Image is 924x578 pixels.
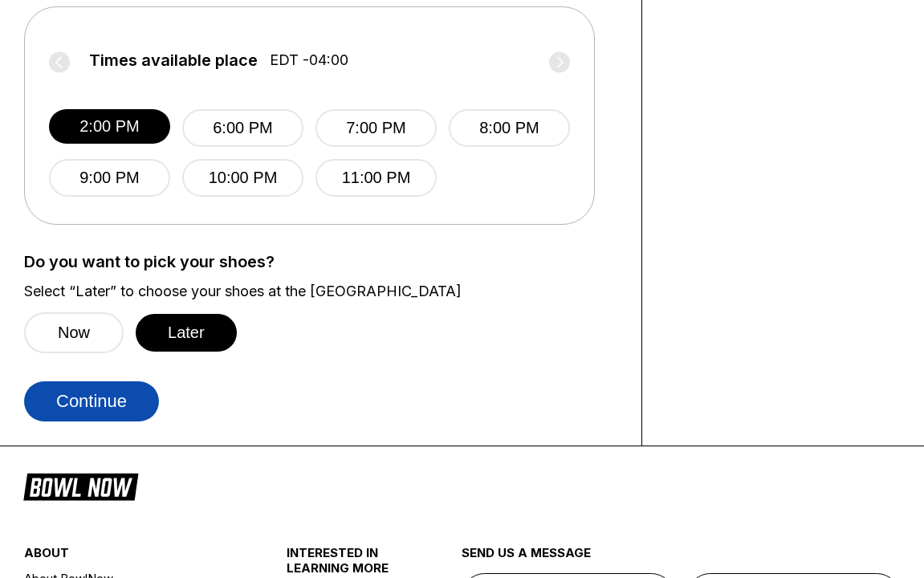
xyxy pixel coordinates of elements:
button: 8:00 PM [449,109,570,147]
button: 9:00 PM [49,159,170,197]
span: Times available place [89,51,258,69]
span: EDT -04:00 [270,51,348,69]
label: Select “Later” to choose your shoes at the [GEOGRAPHIC_DATA] [24,283,617,300]
div: about [24,545,243,568]
button: Now [24,312,124,353]
button: Later [136,314,237,352]
button: 7:00 PM [315,109,437,147]
button: 11:00 PM [315,159,437,197]
button: 10:00 PM [182,159,303,197]
button: 6:00 PM [182,109,303,147]
button: 2:00 PM [49,109,170,144]
label: Do you want to pick your shoes? [24,253,617,271]
button: Continue [24,381,159,421]
div: send us a message [462,545,900,573]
